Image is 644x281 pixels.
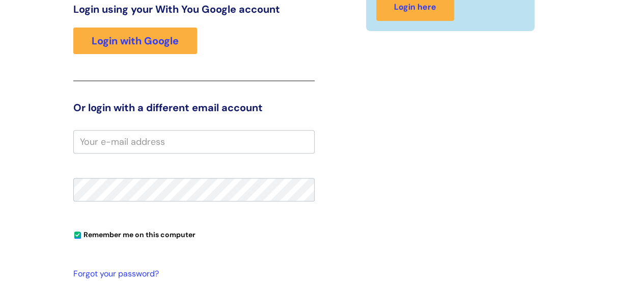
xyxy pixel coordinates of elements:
div: You can uncheck this option if you're logging in from a shared device [73,226,315,242]
input: Remember me on this computer [74,232,81,239]
input: Your e-mail address [73,130,315,154]
label: Remember me on this computer [73,228,195,239]
h3: Login using your With You Google account [73,3,315,15]
h3: Or login with a different email account [73,101,315,114]
a: Login with Google [73,28,197,54]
